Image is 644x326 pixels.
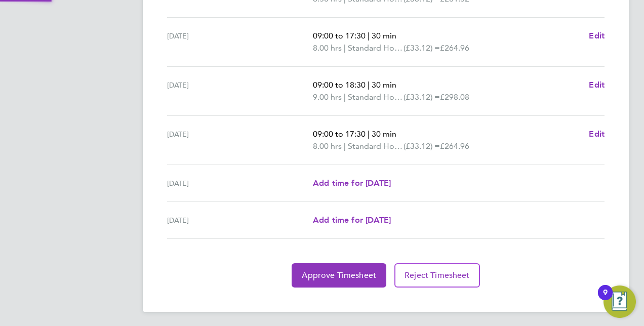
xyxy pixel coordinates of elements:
span: Reject Timesheet [405,270,470,280]
span: | [368,80,370,90]
a: Edit [589,128,605,140]
span: 09:00 to 18:30 [313,80,366,90]
span: Standard Hourly [348,42,404,54]
span: 30 min [372,129,396,139]
a: Edit [589,79,605,91]
span: | [344,43,346,53]
a: Add time for [DATE] [313,214,391,226]
span: | [368,129,370,139]
span: | [344,92,346,102]
a: Edit [589,30,605,42]
div: 9 [603,293,608,306]
span: Edit [589,129,605,139]
span: Edit [589,80,605,90]
div: [DATE] [167,177,313,189]
span: £264.96 [440,141,469,151]
span: 30 min [372,31,396,40]
div: [DATE] [167,128,313,152]
span: 8.00 hrs [313,43,342,53]
span: (£33.12) = [404,43,440,53]
span: 09:00 to 17:30 [313,31,366,40]
span: | [344,141,346,151]
span: | [368,31,370,40]
a: Add time for [DATE] [313,177,391,189]
span: Standard Hourly [348,91,404,103]
span: 9.00 hrs [313,92,342,102]
div: [DATE] [167,30,313,54]
span: Standard Hourly [348,140,404,152]
span: Edit [589,31,605,40]
div: [DATE] [167,214,313,226]
span: Add time for [DATE] [313,178,391,188]
span: 30 min [372,80,396,90]
button: Approve Timesheet [292,263,386,288]
span: 8.00 hrs [313,141,342,151]
span: (£33.12) = [404,141,440,151]
span: 09:00 to 17:30 [313,129,366,139]
div: [DATE] [167,79,313,103]
span: £298.08 [440,92,469,102]
span: Add time for [DATE] [313,215,391,225]
span: £264.96 [440,43,469,53]
span: (£33.12) = [404,92,440,102]
span: Approve Timesheet [302,270,376,280]
button: Reject Timesheet [394,263,480,288]
button: Open Resource Center, 9 new notifications [603,286,636,318]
